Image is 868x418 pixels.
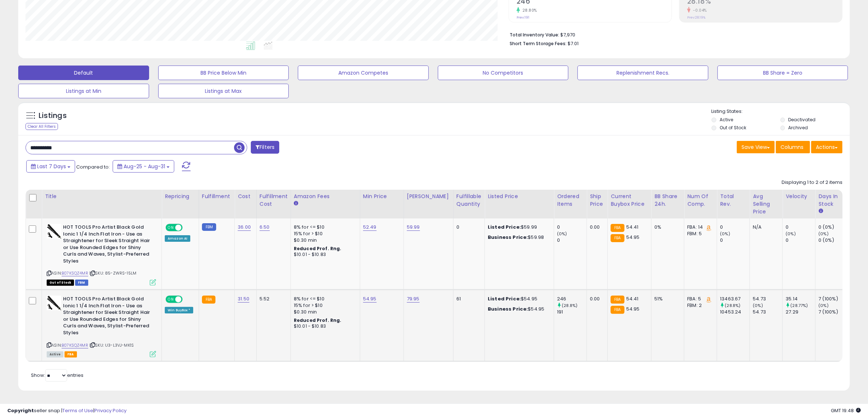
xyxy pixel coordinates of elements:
[786,224,815,230] div: 0
[717,66,848,80] button: BB Share = Zero
[786,296,815,302] div: 35.14
[26,123,58,130] div: Clear All Filters
[782,179,842,186] div: Displaying 1 to 2 of 2 items
[62,407,93,414] a: Terms of Use
[182,225,193,231] span: OFF
[786,237,815,244] div: 0
[687,15,705,20] small: Prev: 28.19%
[18,84,149,98] button: Listings at Min
[294,200,298,207] small: Amazon Fees.
[687,193,714,208] div: Num of Comp.
[294,224,354,230] div: 8% for <= $10
[557,224,587,230] div: 0
[456,296,479,302] div: 61
[510,32,559,38] b: Total Inventory Value:
[294,302,354,309] div: 15% for > $10
[294,296,354,302] div: 8% for <= $10
[294,230,354,237] div: 15% for > $10
[202,223,216,231] small: FBM
[818,193,845,208] div: Days In Stock
[7,407,34,414] strong: Copyright
[113,160,174,173] button: Aug-25 - Aug-31
[488,295,521,302] b: Listed Price:
[753,309,782,315] div: 54.73
[407,224,420,231] a: 59.99
[687,224,711,230] div: FBA: 14
[37,163,66,170] span: Last 7 Days
[557,309,587,315] div: 191
[626,295,639,302] span: 54.41
[75,280,88,286] span: FBM
[294,193,357,200] div: Amazon Fees
[182,296,193,303] span: OFF
[720,193,747,208] div: Total Rev.
[294,245,342,252] b: Reduced Prof. Rng.
[557,193,584,208] div: Ordered Items
[510,40,567,47] b: Short Term Storage Fees:
[831,407,861,414] span: 2025-09-8 19:48 GMT
[687,296,711,302] div: FBA: 5
[781,143,803,151] span: Columns
[89,342,134,348] span: | SKU: U3-L3VJ-MK1S
[26,160,75,173] button: Last 7 Days
[568,40,579,47] span: $7.01
[786,309,815,315] div: 27.29
[488,306,548,312] div: $54.95
[737,141,775,153] button: Save View
[753,296,782,302] div: 54.73
[31,372,83,379] span: Show: entries
[818,309,848,315] div: 7 (100%)
[517,15,529,20] small: Prev: 191
[720,125,746,131] label: Out of Stock
[577,66,708,80] button: Replenishment Recs.
[39,111,67,121] h5: Listings
[690,8,707,13] small: -0.04%
[611,234,624,242] small: FBA
[7,407,126,414] div: seller snap | |
[786,231,796,237] small: (0%)
[18,66,149,80] button: Default
[63,296,152,338] b: HOT TOOLS Pro Artist Black Gold Ionic 1 1/4 Inch Flat Iron - Use as Straightener for Sleek Straig...
[438,66,569,80] button: No Competitors
[776,141,810,153] button: Columns
[557,296,587,302] div: 246
[654,193,681,208] div: BB Share 24h.
[456,224,479,230] div: 0
[488,224,521,230] b: Listed Price:
[720,231,730,237] small: (0%)
[294,323,354,330] div: $10.01 - $10.83
[611,224,624,232] small: FBA
[626,234,640,241] span: 54.95
[456,193,482,208] div: Fulfillable Quantity
[488,234,548,241] div: $59.98
[753,193,779,216] div: Avg Selling Price
[488,234,528,241] b: Business Price:
[488,305,528,312] b: Business Price:
[407,295,420,303] a: 79.95
[488,224,548,230] div: $59.99
[47,296,156,356] div: ASIN:
[165,307,193,313] div: Win BuyBox *
[720,117,733,123] label: Active
[407,193,450,200] div: [PERSON_NAME]
[166,296,175,303] span: ON
[520,8,537,13] small: 28.80%
[65,351,77,358] span: FBA
[202,193,231,200] div: Fulfillment
[488,193,551,200] div: Listed Price
[158,84,289,98] button: Listings at Max
[720,224,750,230] div: 0
[89,270,136,276] span: | SKU: 85-ZWRS-15LM
[238,193,253,200] div: Cost
[753,303,763,308] small: (0%)
[158,66,289,80] button: BB Price Below Min
[720,296,750,302] div: 13463.67
[260,224,270,231] a: 6.50
[62,342,88,348] a: B07KSQZ4MR
[725,303,741,308] small: (28.8%)
[687,302,711,309] div: FBM: 2
[294,309,354,315] div: $0.30 min
[510,30,837,39] li: $7,970
[590,224,602,230] div: 0.00
[238,224,251,231] a: 36.00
